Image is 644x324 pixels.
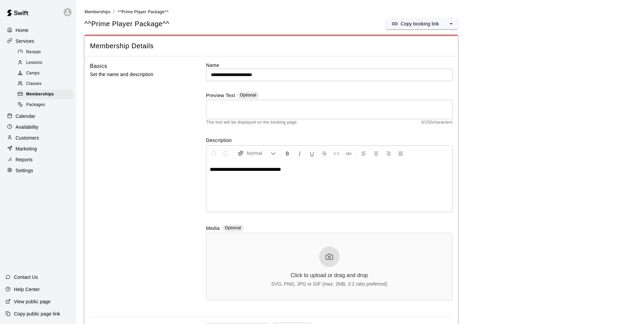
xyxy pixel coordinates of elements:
[26,91,54,98] span: Memberships
[16,48,74,57] div: Rentals
[247,150,271,157] span: Normal
[90,62,107,71] h6: Basics
[16,58,74,68] div: Lessons
[85,10,110,14] span: Memberships
[14,286,40,293] p: Help Center
[206,119,298,126] span: This text will be displayed on the booking page.
[235,147,279,159] button: Formatting Options
[5,25,71,35] a: Home
[117,10,169,14] span: ^^Prime Player Package^^
[306,147,318,159] button: Format Underline
[343,147,354,159] button: Insert Link
[5,165,71,176] a: Settings
[16,38,34,44] p: Services
[16,134,39,141] p: Customers
[14,298,51,305] p: View public page
[113,8,114,15] li: /
[26,80,41,87] span: Classes
[16,47,76,57] a: Rentals
[370,147,382,159] button: Center Align
[444,18,458,29] button: select merge strategy
[16,79,76,89] a: Classes
[383,147,394,159] button: Right Align
[14,310,60,317] p: Copy public page link
[16,27,29,34] p: Home
[85,8,636,16] nav: breadcrumb
[206,225,220,233] label: Media
[240,93,256,97] span: Optional
[90,41,453,51] span: Membership Details
[14,274,38,281] p: Contact Us
[5,155,71,165] a: Reports
[26,102,45,108] span: Packages
[26,59,42,66] span: Lessons
[16,100,76,110] a: Packages
[386,18,444,29] button: Copy booking link
[421,119,453,126] span: 0 / 150 characters
[16,89,76,100] a: Memberships
[395,147,406,159] button: Justify Align
[206,137,453,144] label: Description
[271,281,387,287] div: SVG, PNG, JPG or GIF (max: 2MB, 3:2 ratio preferred)
[16,68,76,79] a: Camps
[16,113,35,120] p: Calendar
[5,144,71,154] a: Marketing
[16,156,33,163] p: Reports
[225,226,241,230] span: Optional
[5,133,71,143] a: Customers
[26,70,40,77] span: Camps
[16,57,76,68] a: Lessons
[5,36,71,46] a: Services
[206,92,235,100] label: Preview Text
[208,147,219,159] button: Undo
[294,147,306,159] button: Format Italics
[206,62,453,69] label: Name
[386,18,458,29] div: split button
[16,69,74,78] div: Camps
[90,70,184,79] p: Set the name and description
[5,122,71,132] a: Availability
[26,49,41,56] span: Rentals
[16,167,33,174] p: Settings
[16,90,74,99] div: Memberships
[282,147,293,159] button: Format Bold
[291,272,368,278] div: Click to upload or drag and drop
[5,111,71,121] a: Calendar
[16,124,39,130] p: Availability
[358,147,370,159] button: Left Align
[331,147,342,159] button: Insert Code
[318,147,330,159] button: Format Strikethrough
[16,79,74,89] div: Classes
[85,9,110,14] a: Memberships
[220,147,232,159] button: Redo
[16,145,37,152] p: Marketing
[16,100,74,110] div: Packages
[401,20,439,27] p: Copy booking link
[85,19,169,29] span: ^^Prime Player Package^^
